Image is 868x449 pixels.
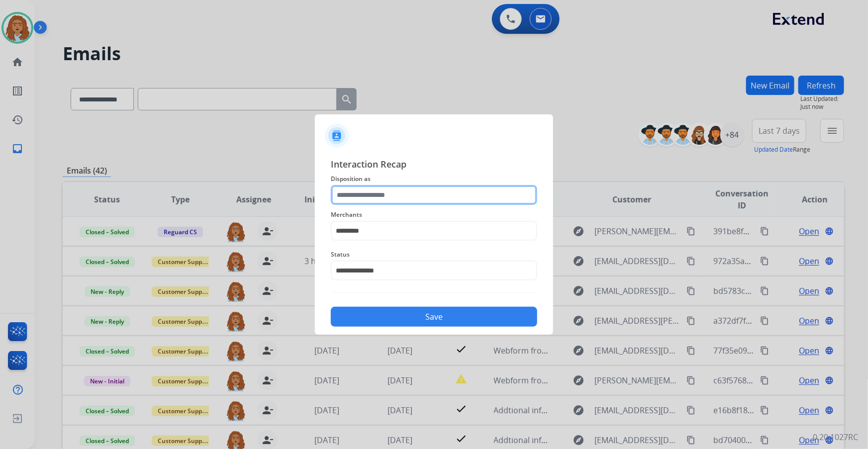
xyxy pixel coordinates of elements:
img: contactIcon [325,124,349,148]
button: Save [331,307,537,327]
span: Disposition as [331,173,537,185]
span: Merchants [331,209,537,221]
p: 0.20.1027RC [813,431,858,443]
span: Status [331,249,537,261]
span: Interaction Recap [331,157,537,173]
